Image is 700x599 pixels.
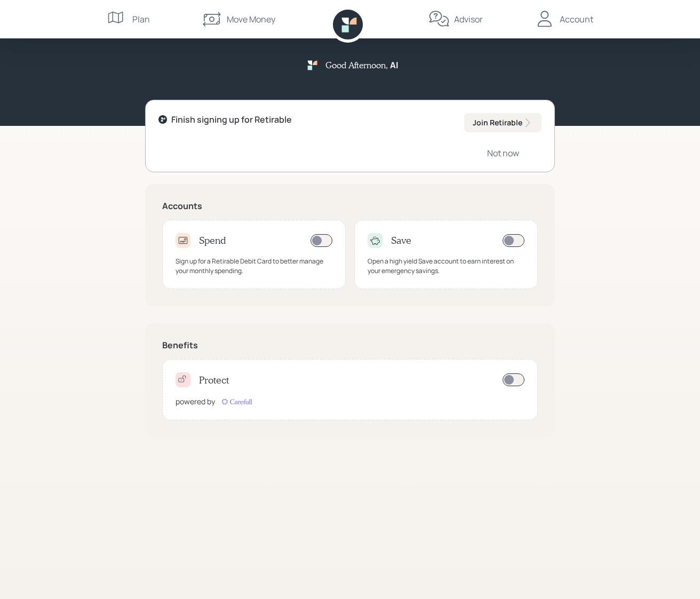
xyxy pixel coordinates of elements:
[199,374,229,386] h4: Protect
[454,13,483,26] div: Advisor
[219,396,253,407] img: carefull-M2HCGCDH.digested.png
[560,13,593,26] div: Account
[176,396,215,407] div: powered by
[487,147,519,159] div: Not now
[176,257,332,276] div: Sign up for a Retirable Debit Card to better manage your monthly spending.
[162,340,538,350] h5: Benefits
[368,257,524,276] div: Open a high yield Save account to earn interest on your emergency savings.
[227,13,275,26] div: Move Money
[464,113,542,132] button: Join Retirable
[473,117,533,128] div: Join Retirable
[199,235,226,246] h4: Spend
[171,113,292,126] div: Finish signing up for Retirable
[132,13,150,26] div: Plan
[325,60,388,70] h5: Good Afternoon ,
[391,235,411,246] h4: Save
[162,201,538,211] h5: Accounts
[390,60,398,70] h5: Al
